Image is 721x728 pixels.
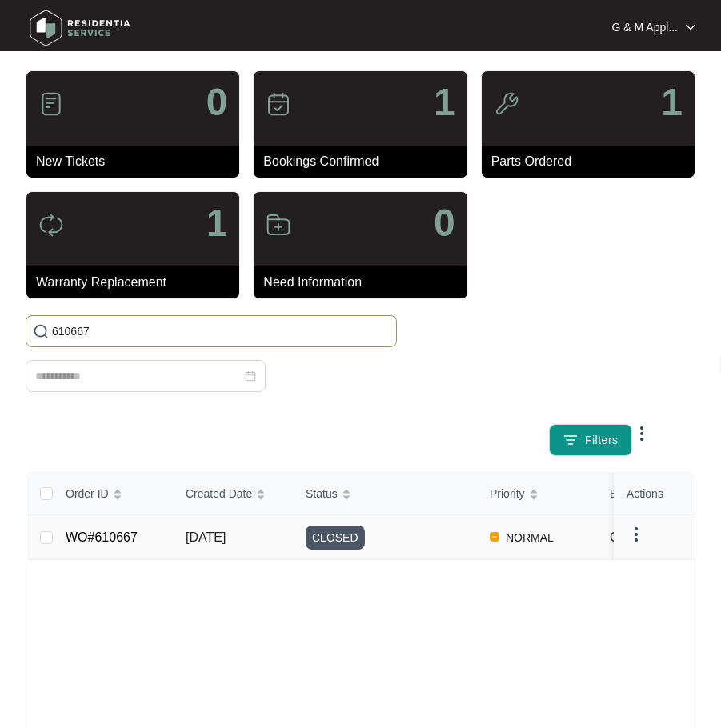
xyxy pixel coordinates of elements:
img: Vercel Logo [490,532,499,542]
img: icon [266,91,291,117]
p: 1 [661,83,683,122]
th: Status [293,473,477,515]
img: icon [38,212,64,238]
p: 1 [206,204,228,242]
span: Priority [490,485,525,502]
img: filter icon [563,432,579,448]
th: Priority [477,473,597,515]
span: Filters [585,432,619,449]
img: dropdown arrow [627,525,646,544]
span: Created Date [186,485,252,502]
img: icon [38,91,64,117]
p: Bookings Confirmed [263,152,467,171]
p: G & M Appl... [612,19,678,35]
a: WO#610667 [66,530,138,544]
th: Created Date [173,473,293,515]
span: Status [306,485,338,502]
img: residentia service logo [24,4,136,52]
p: Parts Ordered [491,152,695,171]
input: Search by Order Id, Assignee Name, Customer Name, Brand and Model [52,322,390,340]
th: Brand [597,473,677,515]
th: Order ID [53,473,173,515]
span: Brand [610,485,639,502]
th: Actions [614,473,694,515]
img: icon [494,91,519,117]
p: Need Information [263,273,467,292]
img: dropdown arrow [632,424,651,443]
img: search-icon [33,323,49,339]
span: Order ID [66,485,109,502]
span: [DATE] [186,530,226,544]
p: Warranty Replacement [36,273,239,292]
p: 1 [434,83,455,122]
p: New Tickets [36,152,239,171]
p: 0 [434,204,455,242]
img: dropdown arrow [686,23,695,31]
span: NORMAL [499,528,560,547]
span: Omega [610,530,651,544]
p: 0 [206,83,228,122]
button: filter iconFilters [549,424,632,456]
span: CLOSED [306,526,365,550]
img: icon [266,212,291,238]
